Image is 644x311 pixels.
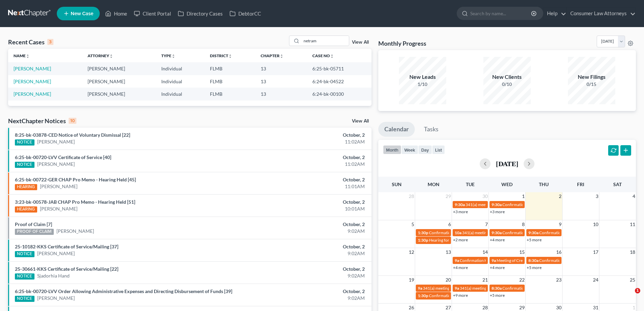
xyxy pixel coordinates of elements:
[253,132,365,138] div: October, 2
[592,220,599,228] span: 10
[312,53,334,58] a: Case Nounfold_more
[544,7,566,20] a: Help
[492,258,496,263] span: 9a
[253,295,365,302] div: 9:02AM
[307,88,372,100] td: 6:24-bk-00100
[40,205,77,212] a: [PERSON_NAME]
[253,288,365,295] div: October, 2
[408,192,415,200] span: 28
[490,293,505,298] a: +5 more
[527,237,542,242] a: +5 more
[15,229,54,235] div: PROOF OF CLAIM
[539,230,616,235] span: Confirmation hearing for [PERSON_NAME]
[15,266,118,272] a: 25-30661-KKS Certificate of Service/Mailing [22]
[253,183,365,190] div: 11:01AM
[445,192,452,200] span: 29
[418,230,428,235] span: 1:30p
[261,53,284,58] a: Chapterunfold_more
[302,36,349,46] input: Search by name...
[205,75,255,88] td: FLMB
[71,11,93,16] span: New Case
[502,230,580,235] span: Confirmation Hearing for [PERSON_NAME]
[383,145,401,154] button: month
[418,145,432,154] button: day
[558,192,562,200] span: 2
[448,220,452,228] span: 6
[253,176,365,183] div: October, 2
[470,7,532,20] input: Search by name...
[156,75,205,88] td: Individual
[228,54,232,58] i: unfold_more
[37,295,75,302] a: [PERSON_NAME]
[15,177,136,182] a: 6:25-bk-00722-GER CHAP Pro Memo - Hearing Held [45]
[8,117,76,125] div: NextChapter Notices
[466,202,531,207] span: 341(a) meeting for [PERSON_NAME]
[429,238,482,243] span: Hearing for [PERSON_NAME]
[429,293,506,298] span: Confirmation hearing for [PERSON_NAME]
[47,39,53,45] div: 3
[307,75,372,88] td: 6:24-bk-04522
[205,62,255,75] td: FLMB
[37,250,75,257] a: [PERSON_NAME]
[15,139,34,146] div: NOTICE
[490,209,505,214] a: +3 more
[592,276,599,284] span: 24
[592,248,599,256] span: 17
[460,258,537,263] span: Confirmation Hearing for [PERSON_NAME]
[15,288,232,294] a: 6:25-bk-00720-LVV Order Allowing Administrative Expenses and Directing Disbursement of Funds [39]
[253,272,365,279] div: 9:02AM
[255,75,307,88] td: 13
[307,62,372,75] td: 6:25-bk-05711
[330,54,334,58] i: unfold_more
[460,286,525,291] span: 341(a) meeting for [PERSON_NAME]
[82,62,156,75] td: [PERSON_NAME]
[399,73,446,81] div: New Leads
[429,230,506,235] span: Confirmation hearing for [PERSON_NAME]
[253,266,365,272] div: October, 2
[502,286,574,291] span: Confirmation Hearing [PERSON_NAME]
[519,276,525,284] span: 22
[15,273,34,280] div: NOTICE
[399,81,446,88] div: 1/10
[82,88,156,100] td: [PERSON_NAME]
[174,7,226,20] a: Directory Cases
[496,160,518,167] h2: [DATE]
[156,88,205,100] td: Individual
[8,38,53,46] div: Recent Cases
[521,192,525,200] span: 1
[161,53,175,58] a: Typeunfold_more
[595,192,599,200] span: 3
[432,145,445,154] button: list
[445,276,452,284] span: 20
[352,40,369,45] a: View All
[109,54,113,58] i: unfold_more
[492,202,502,207] span: 9:30a
[483,81,531,88] div: 0/10
[392,181,402,187] span: Sun
[14,66,51,71] a: [PERSON_NAME]
[37,138,75,145] a: [PERSON_NAME]
[226,7,264,20] a: DebtorCC
[539,181,549,187] span: Thu
[253,138,365,145] div: 11:02AM
[558,220,562,228] span: 9
[15,251,34,257] div: NOTICE
[482,276,488,284] span: 21
[15,221,52,227] a: Proof of Claim [7]
[253,228,365,235] div: 9:02AM
[88,53,113,58] a: Attorneyunfold_more
[15,206,37,213] div: HEARING
[82,75,156,88] td: [PERSON_NAME]
[156,62,205,75] td: Individual
[445,248,452,256] span: 13
[482,248,488,256] span: 14
[455,230,461,235] span: 10a
[490,237,505,242] a: +4 more
[102,7,130,20] a: Home
[26,54,30,58] i: unfold_more
[453,293,468,298] a: +9 more
[629,248,636,256] span: 18
[567,7,636,20] a: Consumer Law Attorneys
[15,184,37,190] div: HEARING
[555,248,562,256] span: 16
